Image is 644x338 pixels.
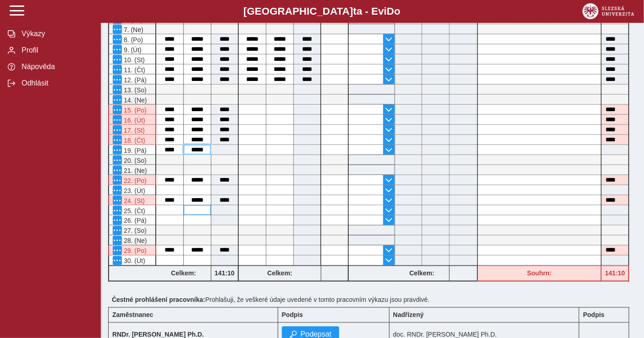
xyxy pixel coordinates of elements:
span: 27. (So) [122,227,147,235]
b: Zaměstnanec [112,311,153,319]
div: Po 6 hodinách nepřetržité práce je nutná přestávka v práci na jídlo a oddech v trvání nejméně 30 ... [108,246,156,256]
span: 25. (Čt) [122,207,145,215]
button: Menu [113,55,122,64]
span: 21. (Ne) [122,167,147,174]
button: Menu [113,196,122,205]
b: 141:10 [602,270,628,277]
span: Nápověda [19,63,93,71]
button: Menu [113,166,122,175]
button: Menu [113,75,122,84]
span: 20. (So) [122,157,147,164]
button: Menu [113,156,122,165]
span: 22. (Po) [122,177,147,184]
button: Menu [113,145,122,155]
span: 15. (Po) [122,107,147,114]
span: 8. (Po) [122,36,143,43]
span: 13. (So) [122,86,147,94]
img: logo_web_su.png [583,3,634,19]
button: Menu [113,236,122,245]
span: Profil [19,46,93,54]
button: Menu [113,125,122,134]
span: 11. (Čt) [122,66,145,74]
button: Menu [113,35,122,44]
div: Fond pracovní doby (176 h) a součet hodin (141:10 h) se neshodují! [478,266,602,282]
button: Menu [113,216,122,225]
b: Podpis [282,311,303,319]
b: Čestné prohlášení pracovníka: [112,296,205,304]
b: Celkem: [239,270,321,277]
span: o [394,5,401,17]
b: Nadřízený [393,311,424,319]
button: Menu [113,135,122,145]
span: 10. (St) [122,56,145,64]
button: Menu [113,176,122,185]
div: Po 6 hodinách nepřetržité práce je nutná přestávka v práci na jídlo a oddech v trvání nejméně 30 ... [108,105,156,115]
span: 12. (Pá) [122,76,147,84]
button: Menu [113,105,122,114]
button: Menu [113,206,122,215]
b: 141:10 [211,270,238,277]
button: Menu [113,25,122,34]
button: Menu [113,226,122,235]
b: Celkem: [156,270,211,277]
button: Menu [113,45,122,54]
button: Menu [113,246,122,255]
div: Po 6 hodinách nepřetržité práce je nutná přestávka v práci na jídlo a oddech v trvání nejméně 30 ... [108,115,156,125]
span: t [353,5,356,17]
span: 18. (Čt) [122,137,145,144]
span: 19. (Pá) [122,147,147,154]
b: Podpis [583,311,605,319]
span: 17. (St) [122,127,145,134]
span: 7. (Ne) [122,26,143,33]
div: Po 6 hodinách nepřetržité práce je nutná přestávka v práci na jídlo a oddech v trvání nejméně 30 ... [108,135,156,145]
b: [GEOGRAPHIC_DATA] a - Evi [28,5,616,17]
span: 16. (Út) [122,117,145,124]
span: 28. (Ne) [122,237,147,245]
span: 30. (Út) [122,258,145,265]
div: Po 6 hodinách nepřetržité práce je nutná přestávka v práci na jídlo a oddech v trvání nejméně 30 ... [108,125,156,135]
button: Menu [113,85,122,94]
button: Menu [113,65,122,74]
div: Po 6 hodinách nepřetržité práce je nutná přestávka v práci na jídlo a oddech v trvání nejméně 30 ... [108,195,156,205]
span: 14. (Ne) [122,97,147,104]
span: Odhlásit [19,79,93,87]
div: Fond pracovní doby (176 h) a součet hodin (141:10 h) se neshodují! [602,266,629,282]
button: Menu [113,186,122,195]
b: Souhrn: [527,270,552,277]
span: D [387,5,394,17]
div: Po 6 hodinách nepřetržité práce je nutná přestávka v práci na jídlo a oddech v trvání nejméně 30 ... [108,175,156,185]
button: Menu [113,115,122,124]
span: 9. (Út) [122,46,142,54]
span: 29. (Po) [122,247,147,255]
span: Výkazy [19,30,93,38]
b: Celkem: [395,270,449,277]
span: 26. (Pá) [122,217,147,225]
span: 24. (St) [122,197,145,204]
span: 6. (So) [122,16,143,23]
div: Prohlašuji, že veškeré údaje uvedené v tomto pracovním výkazu jsou pravdivé. [108,293,637,307]
span: 23. (Út) [122,187,145,194]
button: Menu [113,256,122,265]
button: Menu [113,95,122,104]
